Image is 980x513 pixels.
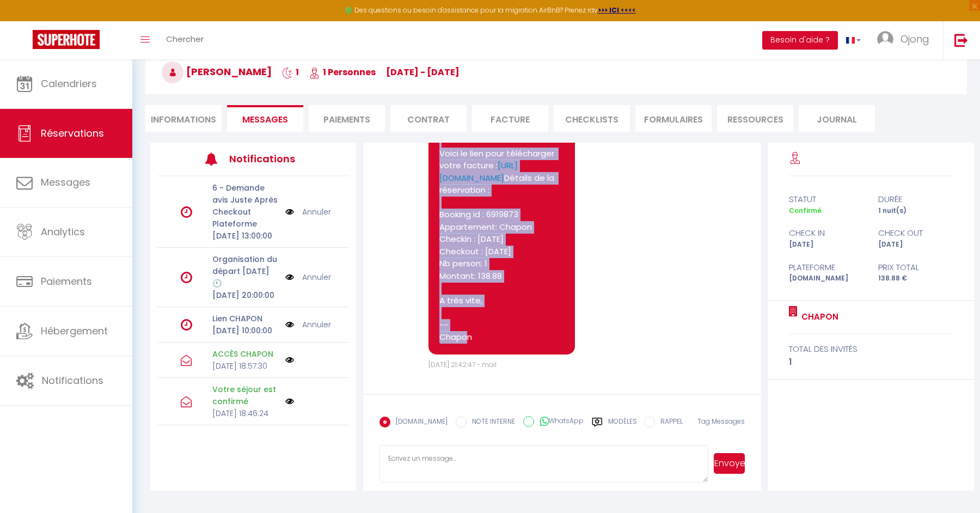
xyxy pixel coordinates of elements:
[782,193,871,206] div: statut
[242,113,288,126] span: Messages
[285,319,294,331] img: NO IMAGE
[302,271,331,283] a: Annuler
[41,126,104,140] span: Réservations
[871,261,960,274] div: Prix total
[798,310,838,323] a: Chapon
[42,374,103,387] span: Notifications
[762,31,838,50] button: Besoin d'aide ?
[871,227,960,240] div: check out
[439,123,563,344] pre: Bonjour, Voici le lien pour télécharger votre facture : Détails de la réservation : Booking id : ...
[285,397,294,406] img: NO IMAGE
[309,66,376,78] span: 1 Personnes
[285,271,294,283] img: NO IMAGE
[302,319,331,331] a: Annuler
[33,30,100,49] img: Super Booking
[212,289,278,301] p: [DATE] 20:00:00
[212,360,278,372] p: [DATE] 18:57:30
[212,182,278,230] p: 6 - Demande avis Juste Après Checkout Plateforme
[390,417,448,429] label: [DOMAIN_NAME]
[166,33,204,45] span: Chercher
[41,175,90,189] span: Messages
[285,206,294,218] img: NO IMAGE
[782,227,871,240] div: check in
[789,356,954,369] div: 1
[789,343,954,356] div: total des invités
[472,105,548,132] li: Facture
[714,453,745,474] button: Envoyer
[608,417,637,436] label: Modèles
[302,206,331,218] a: Annuler
[41,77,97,90] span: Calendriers
[212,348,278,360] p: ACCÈS CHAPON
[439,160,518,184] a: [URL][DOMAIN_NAME]
[871,193,960,206] div: durée
[41,324,108,338] span: Hébergement
[41,274,92,288] span: Paiements
[145,105,222,132] li: Informations
[229,146,309,171] h3: Notifications
[41,225,85,239] span: Analytics
[954,33,968,47] img: logout
[598,5,636,15] a: >>> ICI <<<<
[282,66,299,78] span: 1
[212,313,278,325] p: Lien CHAPON
[782,261,871,274] div: Plateforme
[467,417,515,429] label: NOTE INTERNE
[212,325,278,337] p: [DATE] 10:00:00
[869,21,943,59] a: ... Ojong
[390,105,467,132] li: Contrat
[697,417,745,426] span: Tag Messages
[386,66,460,78] span: [DATE] - [DATE]
[212,253,278,289] p: Organisation du départ [DATE] 🕙
[789,206,822,215] span: Confirmé
[782,273,871,284] div: [DOMAIN_NAME]
[901,32,929,46] span: Ojong
[877,31,893,47] img: ...
[212,383,278,407] p: Votre séjour est confirmé
[717,105,793,132] li: Ressources
[871,273,960,284] div: 138.88 €
[285,356,294,364] img: NO IMAGE
[158,21,212,59] a: Chercher
[534,416,584,428] label: WhatsApp
[782,240,871,250] div: [DATE]
[655,417,683,429] label: RAPPEL
[554,105,630,132] li: CHECKLISTS
[212,230,278,242] p: [DATE] 13:00:00
[162,65,272,78] span: [PERSON_NAME]
[212,407,278,419] p: [DATE] 18:46:24
[871,240,960,250] div: [DATE]
[428,360,497,369] span: [DATE] 21:42:47 - mail
[635,105,712,132] li: FORMULAIRES
[871,206,960,216] div: 1 nuit(s)
[309,105,385,132] li: Paiements
[799,105,875,132] li: Journal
